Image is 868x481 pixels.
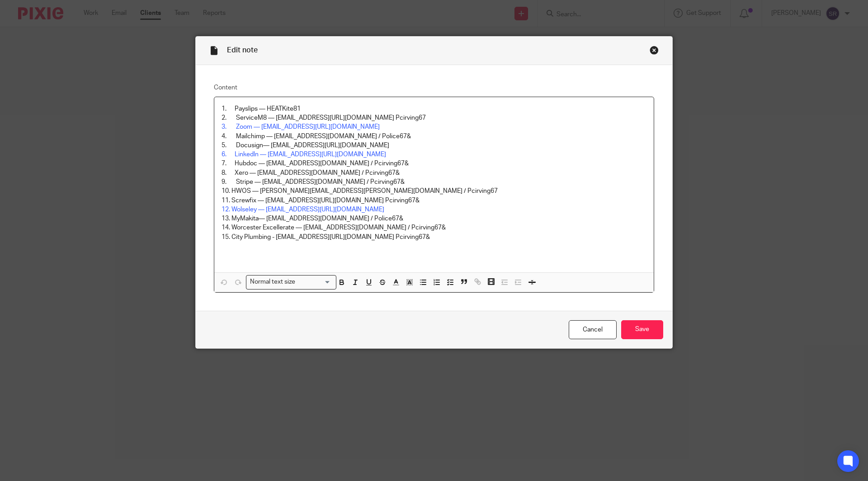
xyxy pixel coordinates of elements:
p: 5. Docusign— [EMAIL_ADDRESS][URL][DOMAIN_NAME] [222,141,646,150]
p: 8. Xero — [EMAIL_ADDRESS][DOMAIN_NAME] / Pcirving67& [222,168,646,177]
a: 12. Wolseley — [EMAIL_ADDRESS][URL][DOMAIN_NAME] [222,206,384,213]
a: 3. Zoom — [EMAIL_ADDRESS][URL][DOMAIN_NAME] [222,124,380,130]
p: 7. Hubdoc — [EMAIL_ADDRESS][DOMAIN_NAME] / Pcirving67& [222,159,646,168]
span: Edit note [227,47,258,54]
p: 10. HWOS — [PERSON_NAME][EMAIL_ADDRESS][PERSON_NAME][DOMAIN_NAME] / Pcirving67 [222,187,646,196]
p: 13. MyMakita— [EMAIL_ADDRESS][DOMAIN_NAME] / Police67& [222,214,646,223]
input: Save [621,320,663,340]
p: 2. ServiceM8 — [EMAIL_ADDRESS][URL][DOMAIN_NAME] Pcirving67 [222,113,646,122]
p: 14. Worcester Excellerate — [EMAIL_ADDRESS][DOMAIN_NAME] / Pcirving67& [222,223,646,232]
p: 9. Stripe — [EMAIL_ADDRESS][DOMAIN_NAME] / Pcirving67& [222,177,646,187]
span: Normal text size [248,277,297,287]
input: Search for option [298,277,331,287]
label: Content [214,83,654,92]
p: 4. Mailchimp — [EMAIL_ADDRESS][DOMAIN_NAME] / Police67& [222,132,646,141]
p: 15. City Plumbing - [EMAIL_ADDRESS][URL][DOMAIN_NAME] Pcirving67& [222,233,646,242]
a: 6. Linkedln — [EMAIL_ADDRESS][URL][DOMAIN_NAME] [222,151,386,158]
a: Cancel [569,320,617,340]
div: Close this dialog window [650,46,659,55]
p: 1. Payslips — HEATKite81 [222,104,646,113]
p: 11. Screwfix — [EMAIL_ADDRESS][URL][DOMAIN_NAME] Pcirving67& [222,196,646,205]
div: Search for option [246,275,336,289]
